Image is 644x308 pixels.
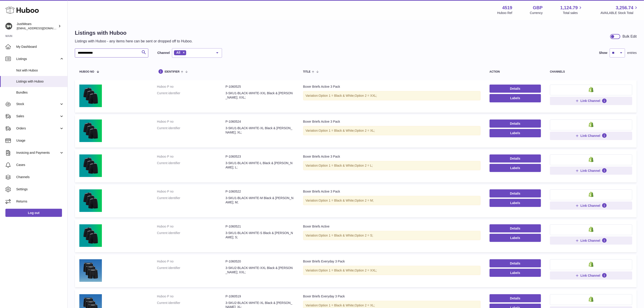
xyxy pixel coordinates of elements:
dt: Huboo P no [157,294,225,299]
span: [EMAIL_ADDRESS][DOMAIN_NAME] [17,26,66,30]
span: title [303,70,311,73]
button: Link Channel [550,237,632,245]
button: Labels [490,234,541,242]
button: Labels [490,164,541,172]
span: Listings with Huboo [16,79,64,84]
span: identifier [165,70,180,73]
span: Invoicing and Payments [16,151,59,155]
span: Option 1 = Black & White; [319,269,355,272]
span: Option 1 = Black & White; [319,94,355,97]
span: Orders [16,126,59,131]
strong: GBP [533,5,543,11]
span: Option 1 = Black & White; [319,199,355,202]
dd: P-1060519 [225,294,294,299]
button: Link Channel [550,271,632,280]
label: Channel [157,51,170,55]
a: Details [490,154,541,163]
div: channels [550,70,632,73]
span: Link Channel [580,169,600,173]
span: Option 2 = XL; [355,303,375,307]
p: Listings with Huboo - any items here can be sent or dropped off to Huboo. [75,39,193,44]
span: 1,124.79 [560,5,578,11]
span: Usage [16,138,64,143]
dd: 3-SKU1-BLACK-WHITE-XL Black & [PERSON_NAME]; XL; [225,126,294,135]
span: Option 2 = S; [355,234,373,237]
button: Link Channel [550,97,632,105]
a: Details [490,189,541,198]
img: internalAdmin-4519@internal.huboo.com [5,23,12,30]
img: Boxer Briefs Active 3 Pack [79,120,102,142]
img: Boxer Briefs Active [79,224,102,247]
span: Total sales [563,11,583,15]
dd: P-1060523 [225,154,294,159]
span: Sales [16,114,59,118]
div: Variation: [303,196,481,205]
span: AVAILABLE Stock Total [600,11,639,15]
div: Variation: [303,91,481,100]
span: Returns [16,199,64,204]
dt: Current identifier [157,126,225,135]
img: shopify-small.png [589,87,594,92]
dd: 3-SKU1-BLACK-WHITE-S Black & [PERSON_NAME]; S; [225,231,294,239]
div: Boxer Briefs Active [303,224,481,229]
dd: P-1060522 [225,189,294,194]
div: Boxer Briefs Everyday 3 Pack [303,259,481,264]
span: My Dashboard [16,45,64,49]
h1: Listings with Huboo [75,29,193,37]
dt: Current identifier [157,161,225,170]
span: Option 2 = XXL; [355,269,377,272]
dt: Huboo P no [157,224,225,229]
span: Option 1 = Black & White; [319,303,355,307]
button: Labels [490,269,541,277]
div: Variation: [303,161,481,170]
div: Variation: [303,126,481,135]
a: Details [490,224,541,232]
dt: Huboo P no [157,120,225,124]
span: Link Channel [580,274,600,278]
div: Boxer Briefs Active 3 Pack [303,154,481,159]
dd: P-1060520 [225,259,294,264]
button: Link Channel [550,167,632,175]
button: Labels [490,199,541,207]
strong: 4519 [502,5,512,11]
span: Cases [16,163,64,167]
dd: 3-SKU2-BLACK-WHITE-XXL Black & [PERSON_NAME]; XXL; [225,266,294,274]
a: Details [490,294,541,302]
span: Option 2 = XXL; [355,94,377,97]
a: Details [490,259,541,267]
span: Stock [16,102,59,106]
div: Boxer Briefs Everyday 3 Pack [303,294,481,299]
dd: 3-SKU1-BLACK-WHITE-XXL Black & [PERSON_NAME]; XXL; [225,91,294,100]
span: 3,256.74 [616,5,633,11]
label: Show [599,51,607,55]
span: Not with Huboo [16,68,64,73]
dt: Huboo P no [157,154,225,159]
span: Option 1 = Black & White; [319,234,355,237]
dt: Current identifier [157,91,225,100]
button: Labels [490,94,541,102]
dt: Current identifier [157,196,225,205]
span: Link Channel [580,204,600,208]
div: JustWears [17,22,57,30]
button: Link Channel [550,132,632,140]
span: Huboo no [79,70,94,73]
span: All [176,51,180,54]
span: Option 1 = Black & White; [319,129,355,132]
img: shopify-small.png [589,297,594,302]
span: Option 2 = XL; [355,129,375,132]
img: Boxer Briefs Active 3 Pack [79,154,102,177]
a: Details [490,85,541,93]
span: Option 2 = M; [355,199,374,202]
dt: Current identifier [157,266,225,274]
dd: P-1060521 [225,224,294,229]
a: Log out [5,209,62,217]
div: action [490,70,541,73]
a: 1,124.79 Total sales [560,5,583,15]
div: Boxer Briefs Active 3 Pack [303,85,481,89]
dt: Huboo P no [157,259,225,264]
dd: 3-SKU1-BLACK-WHITE-L Black & [PERSON_NAME]; L; [225,161,294,170]
span: Link Channel [580,99,600,103]
span: Link Channel [580,134,600,138]
span: Settings [16,187,64,191]
span: Link Channel [580,239,600,243]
